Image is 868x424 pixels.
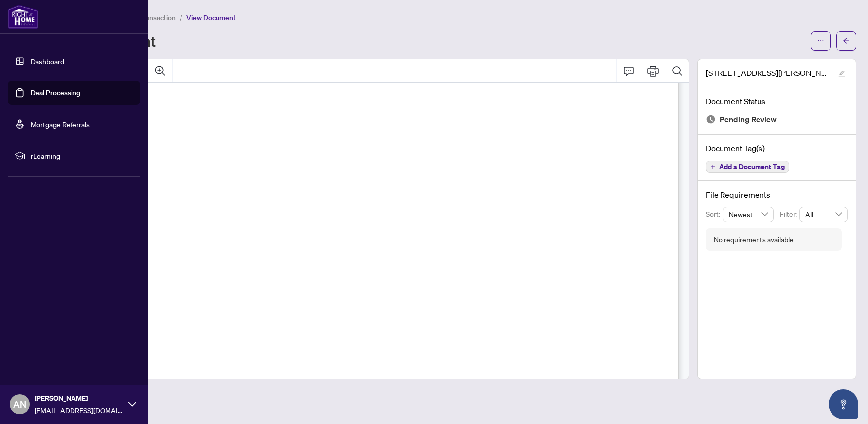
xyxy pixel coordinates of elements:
[829,389,858,419] button: Open asap
[31,88,80,97] a: Deal Processing
[706,95,848,107] h4: Document Status
[706,142,848,154] h4: Document Tag(s)
[706,67,829,79] span: [STREET_ADDRESS][PERSON_NAME] - Revised TS added HST amount- [PERSON_NAME] to review.pdf
[729,207,768,222] span: Newest
[720,113,777,126] span: Pending Review
[817,37,824,44] span: ellipsis
[706,161,789,173] button: Add a Document Tag
[714,234,794,245] div: No requirements available
[8,5,38,29] img: logo
[706,114,716,124] img: Document Status
[186,13,236,22] span: View Document
[843,37,850,44] span: arrow-left
[123,13,176,22] span: View Transaction
[31,57,64,66] a: Dashboard
[706,209,723,220] p: Sort:
[35,405,123,416] span: [EMAIL_ADDRESS][DOMAIN_NAME]
[180,12,182,23] li: /
[31,120,90,129] a: Mortgage Referrals
[35,393,123,404] span: [PERSON_NAME]
[31,150,133,161] span: rLearning
[780,209,799,220] p: Filter:
[719,163,785,170] span: Add a Document Tag
[710,164,715,169] span: plus
[805,207,842,222] span: All
[13,397,26,411] span: AN
[838,70,845,77] span: edit
[706,189,848,201] h4: File Requirements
